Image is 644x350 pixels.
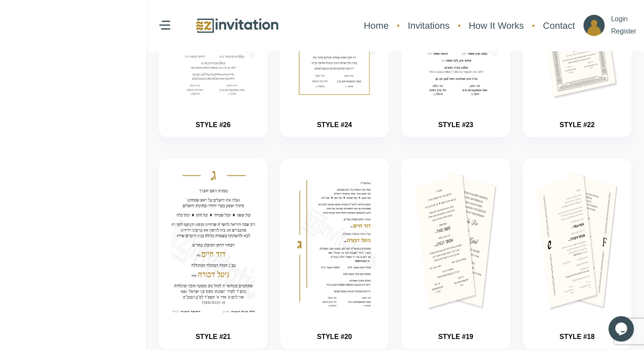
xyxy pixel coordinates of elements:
a: Invitations [404,14,454,37]
a: STYLE #22 [559,121,594,128]
a: STYLE #18 [559,333,594,340]
a: STYLE #26 [196,121,231,128]
img: logo.png [195,17,279,35]
button: invitation STYLE #20 [280,158,389,349]
a: STYLE #23 [438,121,473,128]
iframe: chat widget [608,316,636,342]
a: Contact [539,14,579,37]
a: STYLE #20 [317,333,352,340]
img: invitation [293,171,376,312]
a: STYLE #19 [438,333,473,340]
button: invitation STYLE #18 [523,158,632,349]
button: invitation STYLE #21 [159,158,268,349]
a: Home [359,14,393,37]
p: Login Register [611,13,636,38]
a: STYLE #24 [317,121,352,128]
a: How It Works [464,14,528,37]
img: ico_account.png [583,15,605,36]
button: invitation STYLE #19 [401,158,510,349]
img: invitation [536,171,619,312]
img: invitation [414,171,498,312]
a: STYLE #21 [196,333,231,340]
